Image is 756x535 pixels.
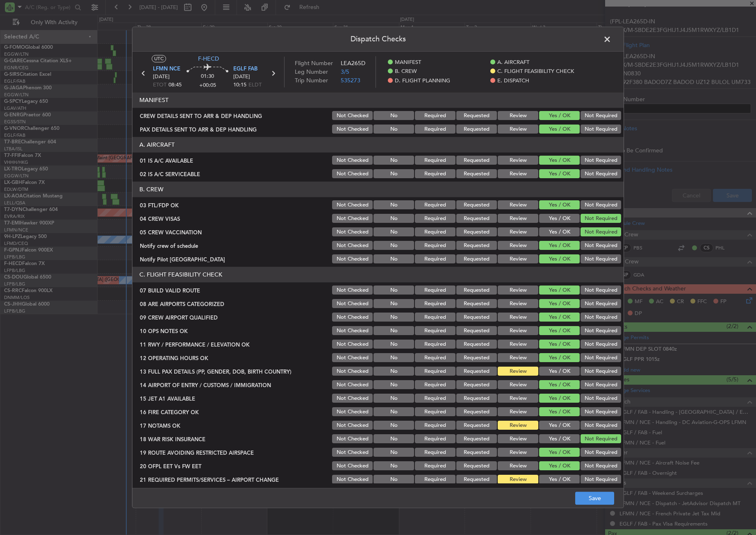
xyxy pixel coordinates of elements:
[132,27,624,52] header: Dispatch Checks
[581,255,621,264] button: Not Required
[581,313,621,322] button: Not Required
[581,214,621,223] button: Not Required
[581,394,621,403] button: Not Required
[581,228,621,237] button: Not Required
[581,111,621,120] button: Not Required
[581,421,621,430] button: Not Required
[581,340,621,349] button: Not Required
[581,448,621,457] button: Not Required
[581,462,621,471] button: Not Required
[581,326,621,336] button: Not Required
[581,475,621,484] button: Not Required
[581,241,621,250] button: Not Required
[575,492,614,505] button: Save
[581,381,621,390] button: Not Required
[581,156,621,165] button: Not Required
[581,125,621,134] button: Not Required
[581,408,621,417] button: Not Required
[581,367,621,376] button: Not Required
[581,286,621,295] button: Not Required
[581,299,621,308] button: Not Required
[581,170,621,179] button: Not Required
[581,201,621,210] button: Not Required
[581,435,621,444] button: Not Required
[581,354,621,363] button: Not Required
